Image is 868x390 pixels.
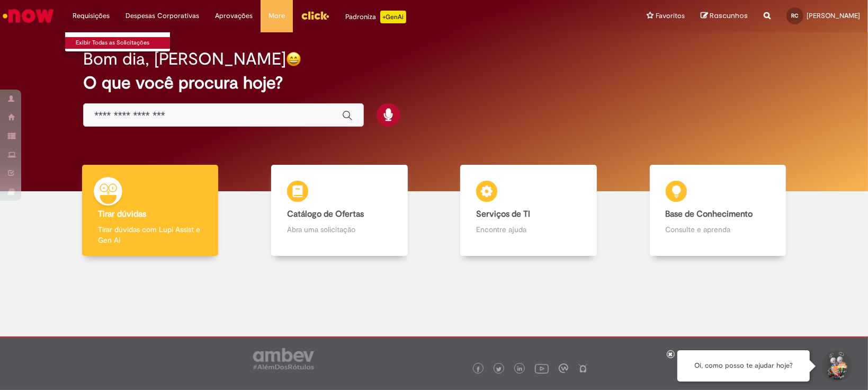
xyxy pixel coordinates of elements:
img: logo_footer_facebook.png [476,367,481,372]
span: [PERSON_NAME] [807,11,860,20]
b: Catálogo de Ofertas [287,209,364,219]
div: Oi, como posso te ajudar hoje? [677,350,810,382]
a: Tirar dúvidas Tirar dúvidas com Lupi Assist e Gen Ai [56,165,245,256]
p: Encontre ajuda [476,224,581,235]
span: RC [792,12,799,19]
p: Consulte e aprenda [666,224,771,235]
button: Iniciar Conversa de Suporte [820,350,852,382]
img: happy-face.png [286,51,301,67]
a: Catálogo de Ofertas Abra uma solicitação [245,165,434,256]
img: logo_footer_youtube.png [535,361,549,375]
a: Serviços de TI Encontre ajuda [434,165,623,256]
span: Despesas Corporativas [126,11,199,21]
img: ServiceNow [1,5,56,26]
span: Aprovações [215,11,253,21]
span: Requisições [73,11,110,21]
h2: O que você procura hoje? [83,74,785,92]
img: logo_footer_twitter.png [496,367,502,372]
div: Padroniza [345,11,406,23]
a: Base de Conhecimento Consulte e aprenda [623,165,812,256]
p: +GenAi [380,11,406,23]
img: logo_footer_linkedin.png [517,366,523,373]
b: Base de Conhecimento [666,209,753,219]
img: logo_footer_workplace.png [559,364,568,373]
span: Favoritos [656,11,685,21]
span: More [269,11,285,21]
img: logo_footer_ambev_rotulo_gray.png [253,348,314,369]
b: Serviços de TI [476,209,530,219]
p: Tirar dúvidas com Lupi Assist e Gen Ai [98,224,203,245]
h2: Bom dia, [PERSON_NAME] [83,50,286,68]
ul: Requisições [65,32,171,52]
p: Abra uma solicitação [287,224,392,235]
b: Tirar dúvidas [98,209,146,219]
img: click_logo_yellow_360x200.png [301,7,329,23]
img: logo_footer_naosei.png [578,364,588,373]
span: Rascunhos [710,11,748,21]
a: Exibir Todas as Solicitações [65,37,182,49]
a: Rascunhos [701,11,748,21]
